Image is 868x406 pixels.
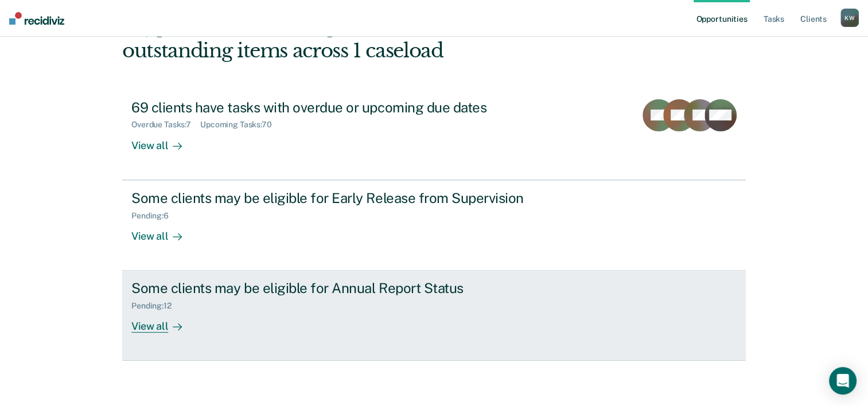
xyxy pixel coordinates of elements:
[122,15,621,63] div: Hi, [PERSON_NAME]. We’ve found some outstanding items across 1 caseload
[131,311,196,333] div: View all
[131,190,534,206] div: Some clients may be eligible for Early Release from Supervision
[131,99,534,116] div: 69 clients have tasks with overdue or upcoming due dates
[122,180,746,271] a: Some clients may be eligible for Early Release from SupervisionPending:6View all
[131,120,200,130] div: Overdue Tasks : 7
[131,280,534,296] div: Some clients may be eligible for Annual Report Status
[131,211,178,221] div: Pending : 6
[122,90,746,180] a: 69 clients have tasks with overdue or upcoming due datesOverdue Tasks:7Upcoming Tasks:70View all
[9,12,64,25] img: Recidiviz
[829,367,857,395] div: Open Intercom Messenger
[200,120,281,130] div: Upcoming Tasks : 70
[131,130,196,152] div: View all
[122,271,746,361] a: Some clients may be eligible for Annual Report StatusPending:12View all
[131,220,196,243] div: View all
[131,301,181,311] div: Pending : 12
[840,9,859,27] button: KW
[840,9,859,27] div: K W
